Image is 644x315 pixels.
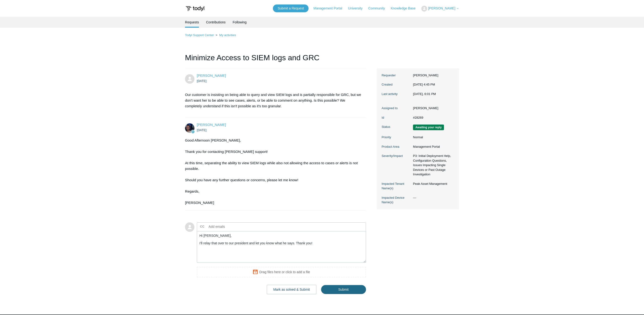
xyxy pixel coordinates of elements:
[197,128,206,132] time: 09/19/2025, 17:53
[185,17,199,28] li: Requests
[411,106,454,111] dd: [PERSON_NAME]
[321,285,366,294] input: Submit
[391,6,420,11] a: Knowledge Base
[421,6,459,12] button: [PERSON_NAME]
[413,92,436,96] time: 09/21/2025, 18:01
[382,144,411,149] dt: Product Area
[413,125,444,130] span: We are waiting for you to respond
[185,138,361,206] div: Good Afternoon [PERSON_NAME], Thank you for contacting [PERSON_NAME] support! At this time, separ...
[382,115,411,120] dt: Id
[428,6,455,10] span: [PERSON_NAME]
[197,79,206,83] time: 09/19/2025, 16:45
[382,82,411,87] dt: Created
[200,223,205,230] label: CC
[197,123,226,127] a: [PERSON_NAME]
[313,6,347,11] a: Management Portal
[267,285,317,294] button: Mark as solved & Submit
[197,73,226,78] span: Maya Douglas
[206,17,226,28] a: Contributions
[368,6,390,11] a: Community
[411,115,454,120] dd: #28269
[382,92,411,96] dt: Last activity
[185,4,205,13] img: Todyl Support Center Help Center home page
[382,154,411,158] dt: Severity/Impact
[411,154,454,177] dd: P3: Initial Deployment Help, Configuration Questions, Issues Impacting Single Devices or Past Out...
[215,33,236,37] li: My activities
[382,135,411,140] dt: Priority
[197,123,226,127] span: Connor Davis
[411,181,454,186] dd: Peak Asset Management
[382,125,411,129] dt: Status
[411,195,454,200] dd: —
[207,223,258,230] input: Add emails
[185,33,215,37] li: Todyl Support Center
[382,195,411,205] dt: Impacted Device Name(s)
[382,181,411,191] dt: Impacted Tenant Name(s)
[273,4,309,12] a: Submit a Request
[185,52,366,68] h1: Minimize Access to SIEM logs and GRC
[411,73,454,78] dd: [PERSON_NAME]
[382,73,411,78] dt: Requester
[382,106,411,111] dt: Assigned to
[413,83,435,86] time: 09/19/2025, 16:45
[185,33,214,37] a: Todyl Support Center
[185,92,361,109] p: Our customer is insisting on being able to query and view SIEM logs and is partially responsible ...
[197,231,366,263] textarea: Add your reply
[197,73,226,78] a: [PERSON_NAME]
[219,33,236,37] a: My activities
[411,144,454,149] dd: Management Portal
[411,135,454,140] dd: Normal
[348,6,367,11] a: University
[233,17,247,28] a: Following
